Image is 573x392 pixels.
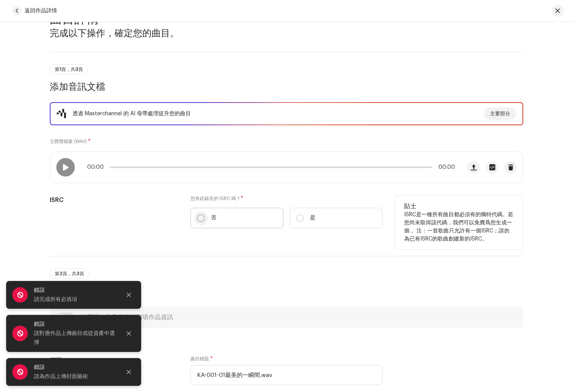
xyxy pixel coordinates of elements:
font: 是 [310,215,315,220]
label: 您有此錄音的 ISRC 嗎？ [190,195,383,202]
font: 錯誤 [34,365,45,370]
button: 關閉 [121,326,137,341]
div: 請完成所有必填項 [34,295,115,304]
div: 錯誤 [34,286,115,295]
label: 曲目標題 [190,356,213,362]
font: 主要部分 [490,111,510,116]
h3: 添加音訊文檔 [50,81,523,93]
button: 關閉 [121,287,137,303]
font: 貼士 [404,203,416,209]
font: 00:00 [438,165,455,170]
font: 錯誤 [34,321,45,327]
input: 輸入曲目名稱 [190,365,383,385]
div: 透過 Masterchannel 的 AI 母帶處理提升您的曲目 [72,109,191,118]
div: 請為作品上傳封面藝術 [34,372,115,381]
font: 否 [211,215,216,220]
h3: 添加詳情 [50,285,523,297]
div: 請對應作品上傳曲目或從資產中選擇 [34,329,115,347]
h3: 完成以下操作，確定您的曲目。 [50,27,523,39]
button: 關閉 [121,364,137,380]
button: 主要部分 [484,108,516,120]
p: ISRC是一種所有曲目都必須有的獨特代碼。若您尚未取得該代碼，我們可以免費爲您生成一個 。注：一首歌曲只允許有一個ISRC；請勿為已有ISRC的歌曲創建新的ISRC。 [404,211,514,243]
